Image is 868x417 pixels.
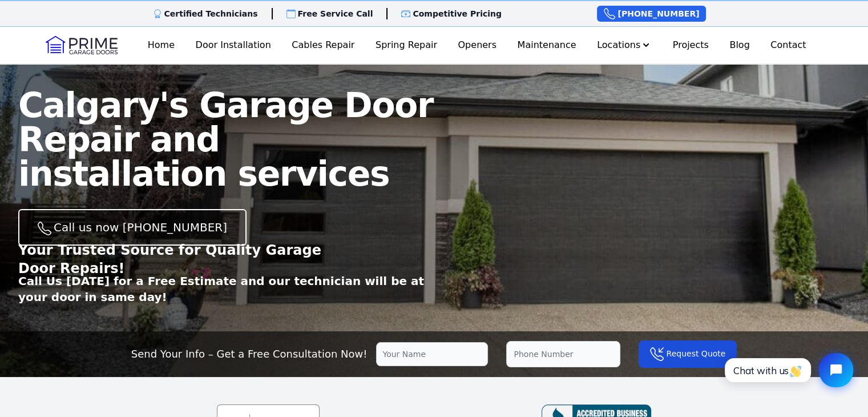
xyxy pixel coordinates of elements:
[46,36,118,54] img: Logo
[376,342,488,366] input: Your Name
[18,85,433,194] span: Calgary's Garage Door Repair and installation services
[413,8,502,19] p: Competitive Pricing
[766,34,810,57] a: Contact
[512,34,580,57] a: Maintenance
[725,34,754,57] a: Blog
[18,209,247,246] a: Call us now [PHONE_NUMBER]
[453,34,501,57] a: Openers
[191,34,276,57] a: Door Installation
[597,6,706,22] a: [PHONE_NUMBER]
[131,346,368,362] p: Send Your Info – Get a Free Consultation Now!
[506,341,620,367] input: Phone Number
[592,34,656,57] button: Locations
[639,340,737,368] button: Request Quote
[298,8,373,19] p: Free Service Call
[668,34,713,57] a: Projects
[287,34,359,57] a: Cables Repair
[712,343,863,397] iframe: Tidio Chat
[18,241,347,278] p: Your Trusted Source for Quality Garage Door Repairs!
[164,8,258,19] p: Certified Technicians
[18,273,434,305] p: Call Us [DATE] for a Free Estimate and our technician will be at your door in same day!
[371,34,442,57] a: Spring Repair
[143,34,179,57] a: Home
